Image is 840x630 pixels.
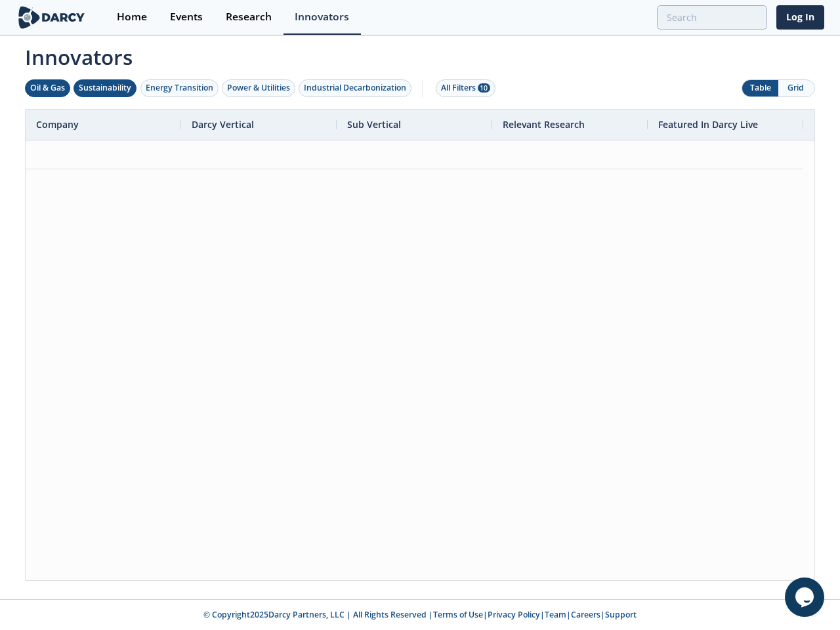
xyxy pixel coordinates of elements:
[433,609,483,620] a: Terms of Use
[545,609,566,620] a: Team
[478,83,490,93] span: 10
[304,82,406,94] div: Industrial Decarbonization
[436,79,495,97] button: All Filters 10
[776,5,824,30] a: Log In
[605,609,637,620] a: Support
[18,609,822,621] p: © Copyright 2025 Darcy Partners, LLC | All Rights Reserved | | | | |
[192,118,254,131] span: Darcy Vertical
[30,82,65,94] div: Oil & Gas
[441,82,490,94] div: All Filters
[222,79,295,97] button: Power & Utilities
[226,12,272,22] div: Research
[16,6,87,29] img: logo-wide.svg
[117,12,147,22] div: Home
[785,577,827,617] iframe: chat widget
[742,80,778,96] button: Table
[36,118,79,131] span: Company
[295,12,349,22] div: Innovators
[299,79,411,97] button: Industrial Decarbonization
[571,609,600,620] a: Careers
[170,12,203,22] div: Events
[146,82,213,94] div: Energy Transition
[347,118,401,131] span: Sub Vertical
[25,79,70,97] button: Oil & Gas
[79,82,131,94] div: Sustainability
[488,609,540,620] a: Privacy Policy
[16,37,824,72] span: Innovators
[73,79,136,97] button: Sustainability
[140,79,219,97] button: Energy Transition
[657,5,767,30] input: Advanced Search
[778,80,814,96] button: Grid
[658,118,758,131] span: Featured In Darcy Live
[503,118,585,131] span: Relevant Research
[227,82,290,94] div: Power & Utilities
